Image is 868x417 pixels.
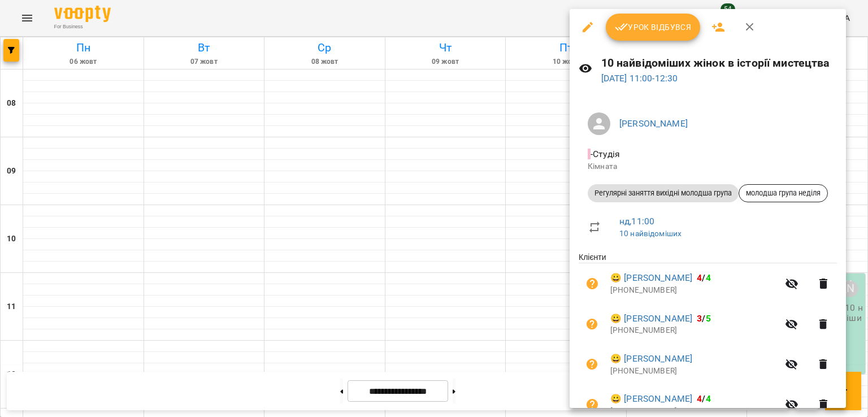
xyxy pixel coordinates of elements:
a: [DATE] 11:00-12:30 [601,73,678,84]
b: / [697,393,710,404]
span: - Студія [588,149,622,159]
button: Візит ще не сплачено. Додати оплату? [579,351,606,378]
span: 4 [706,393,711,404]
a: 😀 [PERSON_NAME] [610,271,692,285]
h6: 10 найвідоміших жінок в історії мистецтва [601,54,837,72]
a: нд , 11:00 [619,216,654,227]
p: [PHONE_NUMBER] [610,285,778,296]
button: Урок відбувся [606,14,701,41]
span: Урок відбувся [615,20,692,34]
a: 😀 [PERSON_NAME] [610,392,692,406]
span: молодша група неділя [739,188,827,198]
p: [PHONE_NUMBER] [610,366,778,377]
span: 4 [697,272,702,283]
p: Кімната [588,161,828,172]
span: 4 [697,393,702,404]
a: [PERSON_NAME] [619,118,688,129]
p: [PHONE_NUMBER] [610,406,778,417]
div: молодша група неділя [739,184,828,202]
b: / [697,313,710,324]
span: 3 [697,313,702,324]
span: 5 [706,313,711,324]
button: Візит ще не сплачено. Додати оплату? [579,311,606,338]
button: Візит ще не сплачено. Додати оплату? [579,270,606,297]
span: Регулярні заняття вихідні молодша група [588,188,739,198]
a: 😀 [PERSON_NAME] [610,352,692,366]
b: / [697,272,710,283]
a: 10 найвідоміших [619,229,682,238]
span: 4 [706,272,711,283]
p: [PHONE_NUMBER] [610,325,778,336]
a: 😀 [PERSON_NAME] [610,312,692,325]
